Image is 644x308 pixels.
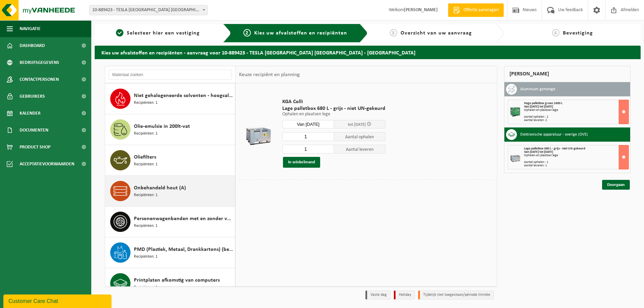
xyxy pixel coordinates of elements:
[105,207,235,237] button: Personenwagenbanden met en zonder velg Recipiënten: 1
[524,164,628,167] div: Aantal leveren: 1
[462,7,500,14] span: Offerte aanvragen
[20,88,45,105] span: Gebruikers
[134,184,186,192] span: Onbehandeld hout (A)
[282,120,334,128] input: Selecteer datum
[134,100,158,106] span: Recipiënten: 1
[134,276,220,284] span: Printplaten afkomstig van computers
[552,29,559,37] span: 4
[524,147,585,150] span: Lage palletbox 680 L - grijs - niet UN-gekeurd
[524,115,628,119] div: Aantal ophalen : 2
[134,153,156,161] span: Oliefilters
[134,245,233,254] span: PMD (Plastiek, Metaal, Drankkartons) (bedrijven)
[524,109,628,112] div: Ophalen en plaatsen lege
[282,112,385,117] p: Ophalen en plaatsen lege
[520,84,555,95] h3: Aluminium gemengd
[20,37,45,54] span: Dashboard
[418,290,494,300] li: Tijdelijk niet toegestaan/période limitée
[282,98,385,105] span: KGA Colli
[236,66,303,83] div: Keuze recipiënt en planning
[282,105,385,112] span: Lage palletbox 680 L - grijs - niet UN-gekeurd
[390,29,397,37] span: 3
[563,30,593,36] span: Bevestiging
[20,20,41,37] span: Navigatie
[20,122,48,139] span: Documenten
[134,284,158,291] span: Recipiënten: 1
[20,139,50,156] span: Product Shop
[98,29,218,37] a: 1Selecteer hier een vestiging
[394,290,415,300] li: Holiday
[20,54,59,71] span: Bedrijfsgegevens
[116,29,123,37] span: 1
[134,92,233,100] span: Niet gehalogeneerde solventen - hoogcalorisch in 200lt-vat
[504,66,630,82] div: [PERSON_NAME]
[105,237,235,268] button: PMD (Plastiek, Metaal, Drankkartons) (bedrijven) Recipiënten: 1
[524,119,628,122] div: Aantal leveren: 2
[89,5,208,15] span: 10-889423 - TESLA BELGIUM BRUGGE - BRUGGE
[524,101,563,105] span: Hoge palletbox groen 1400 L
[127,30,200,36] span: Selecteer hier een vestiging
[334,132,386,141] span: Aantal ophalen
[401,30,472,36] span: Overzicht van uw aanvraag
[334,145,386,153] span: Aantal leveren
[134,131,158,137] span: Recipiënten: 1
[348,122,366,127] span: tot [DATE]
[524,161,628,164] div: Aantal ophalen : 1
[243,29,251,37] span: 2
[134,215,233,223] span: Personenwagenbanden met en zonder velg
[520,129,588,140] h3: Elektronische apparatuur - overige (OVE)
[20,71,59,88] span: Contactpersonen
[134,161,158,168] span: Recipiënten: 1
[109,70,232,80] input: Materiaal zoeken
[134,192,158,198] span: Recipiënten: 1
[365,290,390,300] li: Vaste dag
[20,105,41,122] span: Kalender
[134,223,158,229] span: Recipiënten: 1
[254,30,347,36] span: Kies uw afvalstoffen en recipiënten
[134,254,158,260] span: Recipiënten: 1
[404,7,438,13] strong: [PERSON_NAME]
[105,176,235,207] button: Onbehandeld hout (A) Recipiënten: 1
[95,46,641,59] h2: Kies uw afvalstoffen en recipiënten - aanvraag voor 10-889423 - TESLA [GEOGRAPHIC_DATA] [GEOGRAPH...
[602,180,630,190] a: Doorgaan
[3,293,113,308] iframe: chat widget
[90,5,207,15] span: 10-889423 - TESLA BELGIUM BRUGGE - BRUGGE
[134,122,190,131] span: Olie-emulsie in 200lt-vat
[105,84,235,114] button: Niet gehalogeneerde solventen - hoogcalorisch in 200lt-vat Recipiënten: 1
[105,268,235,299] button: Printplaten afkomstig van computers Recipiënten: 1
[105,145,235,176] button: Oliefilters Recipiënten: 1
[105,114,235,145] button: Olie-emulsie in 200lt-vat Recipiënten: 1
[524,150,553,154] strong: Van [DATE] tot [DATE]
[20,156,74,172] span: Acceptatievoorwaarden
[524,154,628,157] div: Ophalen en plaatsen lege
[448,3,504,17] a: Offerte aanvragen
[524,105,553,109] strong: Van [DATE] tot [DATE]
[283,157,320,168] button: In winkelmand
